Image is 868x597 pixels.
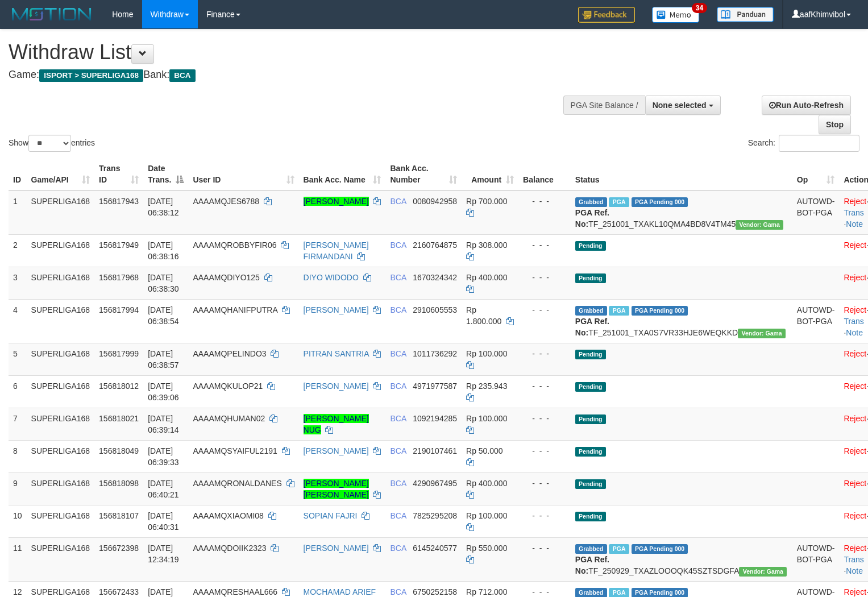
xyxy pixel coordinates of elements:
a: [PERSON_NAME] [304,382,369,391]
span: 156818098 [99,479,139,488]
div: - - - [523,413,566,424]
span: AAAAMQKULOP21 [193,382,263,391]
span: [DATE] 06:40:21 [148,479,179,499]
div: - - - [523,239,566,251]
span: AAAAMQPELINDO3 [193,349,266,358]
span: AAAAMQJES6788 [193,197,259,206]
span: BCA [390,544,406,553]
span: Rp 100.000 [466,349,507,358]
a: Run Auto-Refresh [762,96,851,115]
h1: Withdraw List [9,41,567,64]
span: AAAAMQROBBYFIR06 [193,241,276,250]
span: BCA [390,305,406,314]
a: Stop [819,115,851,134]
span: [DATE] 06:38:12 [148,197,179,217]
span: PGA Pending [632,306,688,316]
span: AAAAMQSYAIFUL2191 [193,446,277,455]
td: SUPERLIGA168 [27,190,95,235]
th: User ID: activate to sort column ascending [188,158,298,190]
span: Copy 1011736292 to clipboard [413,349,457,358]
span: [DATE] 12:34:19 [148,544,179,564]
td: 7 [9,408,27,440]
td: TF_251001_TXA0S7VR33HJE6WEQKKD [571,299,792,343]
a: [PERSON_NAME] [304,197,369,206]
span: Rp 235.943 [466,382,507,391]
td: 11 [9,537,27,581]
span: Grabbed [575,197,607,207]
span: Vendor URL: https://trx31.1velocity.biz [739,567,787,577]
span: Rp 100.000 [466,414,507,423]
td: TF_251001_TXAKL10QMA4BD8V4TM45 [571,190,792,235]
td: 1 [9,190,27,235]
input: Search: [779,135,859,152]
span: Copy 1670324342 to clipboard [413,273,457,282]
span: [DATE] 06:38:57 [148,349,179,370]
th: Bank Acc. Name: activate to sort column ascending [299,158,386,190]
span: Copy 6750252158 to clipboard [413,587,457,596]
span: BCA [390,511,406,520]
span: [DATE] 06:39:14 [148,414,179,434]
span: 156817968 [99,273,139,282]
span: [DATE] 06:38:54 [148,305,179,326]
td: AUTOWD-BOT-PGA [792,190,840,235]
span: Pending [575,382,606,392]
span: 156818021 [99,414,139,423]
th: Balance [518,158,571,190]
span: Pending [575,414,606,424]
span: Marked by aafnonsreyleab [609,306,629,316]
span: BCA [390,382,406,391]
span: AAAAMQRESHAAL666 [193,587,277,596]
span: Copy 1092194285 to clipboard [413,414,457,423]
a: Note [846,219,863,229]
span: Marked by aafnonsreyleab [609,197,629,207]
td: 8 [9,440,27,472]
a: Reject [844,349,866,358]
a: Note [846,328,863,337]
th: Bank Acc. Number: activate to sort column ascending [385,158,462,190]
span: Pending [575,241,606,251]
a: [PERSON_NAME] NUG [304,414,369,434]
span: Pending [575,273,606,283]
a: Reject [844,544,866,553]
label: Search: [748,135,859,152]
a: [PERSON_NAME] [304,305,369,314]
a: [PERSON_NAME] FIRMANDANI [304,241,369,261]
span: AAAAMQHUMAN02 [193,414,265,423]
td: SUPERLIGA168 [27,234,95,267]
td: 10 [9,505,27,537]
td: AUTOWD-BOT-PGA [792,537,840,581]
td: 9 [9,472,27,505]
div: - - - [523,196,566,207]
div: PGA Site Balance / [563,96,645,115]
span: [DATE] 06:39:33 [148,446,179,467]
span: PGA Pending [632,544,688,554]
a: Reject [844,241,866,250]
th: Status [571,158,792,190]
span: Vendor URL: https://trx31.1velocity.biz [736,220,783,230]
td: SUPERLIGA168 [27,267,95,299]
img: MOTION_logo.png [9,6,95,23]
span: Pending [575,350,606,359]
td: 2 [9,234,27,267]
td: SUPERLIGA168 [27,505,95,537]
a: Reject [844,587,866,596]
span: Rp 308.000 [466,241,507,250]
img: panduan.png [717,7,774,22]
a: [PERSON_NAME] [304,544,369,553]
span: AAAAMQDIYO125 [193,273,260,282]
span: [DATE] 06:40:31 [148,511,179,532]
th: Trans ID: activate to sort column ascending [94,158,143,190]
b: PGA Ref. No: [575,208,609,229]
a: Reject [844,446,866,455]
a: Reject [844,382,866,391]
a: Reject [844,197,866,206]
span: AAAAMQHANIFPUTRA [193,305,277,314]
span: BCA [169,69,195,82]
div: - - - [523,445,566,457]
a: Reject [844,479,866,488]
span: Pending [575,479,606,489]
div: - - - [523,542,566,554]
span: Copy 6145240577 to clipboard [413,544,457,553]
span: 34 [692,3,707,13]
a: Reject [844,511,866,520]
